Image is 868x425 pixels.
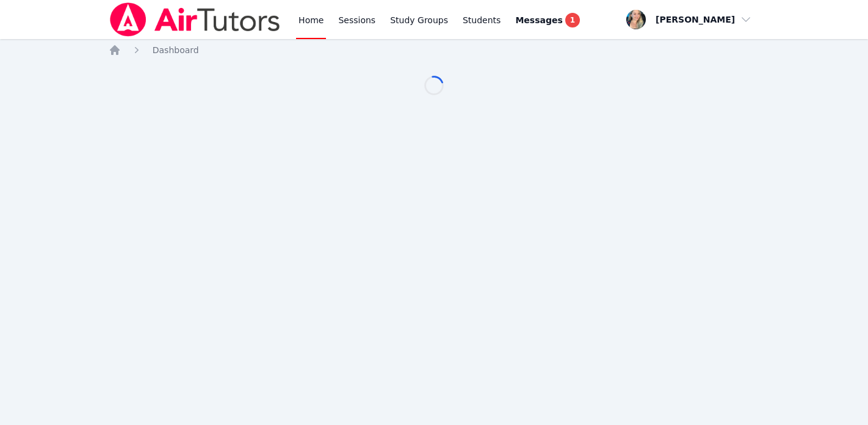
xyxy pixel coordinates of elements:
[515,14,562,26] span: Messages
[109,2,281,37] img: Air Tutors
[109,44,760,56] nav: Breadcrumb
[153,44,199,56] a: Dashboard
[565,13,580,27] span: 1
[153,45,199,55] span: Dashboard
